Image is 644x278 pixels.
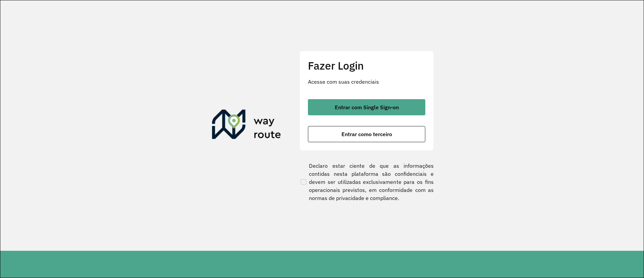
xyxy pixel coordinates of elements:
button: button [308,126,425,142]
span: Entrar com Single Sign-on [335,105,399,110]
h2: Fazer Login [308,59,425,72]
span: Entrar como terceiro [341,131,392,137]
label: Declaro estar ciente de que as informações contidas nesta plataforma são confidenciais e devem se... [300,162,434,202]
p: Acesse com suas credenciais [308,78,425,86]
button: button [308,99,425,115]
img: Roteirizador AmbevTech [212,110,281,142]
